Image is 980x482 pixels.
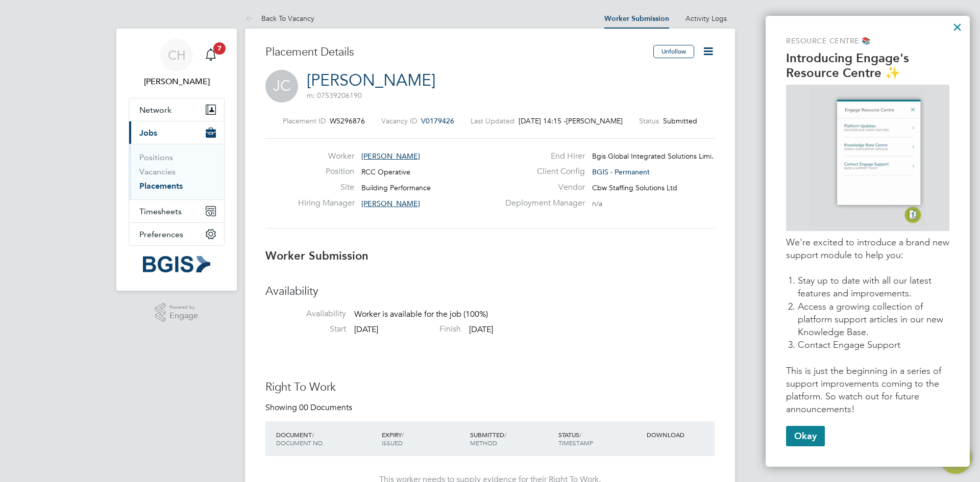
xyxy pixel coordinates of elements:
[499,198,585,209] label: Deployment Manager
[566,116,623,125] span: [PERSON_NAME]
[470,439,497,447] span: METHOD
[579,430,581,439] span: /
[421,116,454,125] span: V0179426
[381,116,417,125] label: Vacancy ID
[361,151,420,161] span: [PERSON_NAME]
[139,181,183,191] a: Placements
[245,14,314,23] a: Back To Vacancy
[592,183,677,192] span: Cbw Staffing Solutions Ltd
[786,365,949,416] p: This is just the beginning in a series of support improvements coming to the platform. So watch o...
[265,324,346,335] label: Start
[139,230,183,239] span: Preferences
[129,256,225,272] a: Go to home page
[499,151,585,162] label: End Hirer
[811,89,925,227] img: GIF of Resource Centre being opened
[952,19,962,35] button: Close
[798,300,949,339] li: Access a growing collection of platform support articles in our new Knowledge Base.
[354,309,488,319] span: Worker is available for the job (100%)
[786,426,825,446] button: Okay
[361,183,431,192] span: Building Performance
[685,14,727,23] a: Activity Logs
[129,75,225,88] span: Chris Howlett
[330,116,365,125] span: WS296876
[499,182,585,193] label: Vendor
[265,284,715,299] h3: Availability
[169,303,198,312] span: Powered by
[274,425,379,452] div: DOCUMENT
[592,167,650,176] span: BGIS - Permanent
[265,380,715,395] h3: Right To Work
[786,51,949,66] p: Introducing Engage's
[298,151,354,162] label: Worker
[592,151,719,161] span: Bgis Global Integrated Solutions Limi…
[468,425,556,452] div: SUBMITTED
[276,439,324,447] span: DOCUMENT NO.
[139,153,173,162] a: Positions
[116,29,237,291] nav: Main navigation
[786,36,949,46] p: Resource Centre 📚
[265,309,346,319] label: Availability
[139,128,157,138] span: Jobs
[604,14,669,23] a: Worker Submission
[379,425,468,452] div: EXPIRY
[265,45,646,60] h3: Placement Details
[312,430,314,439] span: /
[504,430,506,439] span: /
[139,167,176,176] a: Vacancies
[139,105,171,115] span: Network
[556,425,644,452] div: STATUS
[213,42,226,55] span: 7
[354,324,378,335] span: [DATE]
[169,312,198,320] span: Engage
[471,116,514,125] label: Last Updated
[644,425,715,444] div: DOWNLOAD
[499,166,585,177] label: Client Config
[663,116,697,125] span: Submitted
[798,339,949,351] li: Contact Engage Support
[592,199,602,208] span: n/a
[265,70,298,103] span: JC
[298,182,354,193] label: Site
[519,116,566,125] span: [DATE] 14:15 -
[298,166,354,177] label: Position
[402,430,404,439] span: /
[129,39,225,88] a: Go to account details
[361,199,420,208] span: [PERSON_NAME]
[299,402,352,413] span: 00 Documents
[139,207,182,216] span: Timesheets
[382,439,403,447] span: ISSUED
[798,274,949,300] li: Stay up to date with all our latest features and improvements.
[786,236,949,262] p: We're excited to introduce a brand new support module to help you:
[786,66,949,81] p: Resource Centre ✨
[307,91,362,100] span: m: 07539206190
[639,116,659,125] label: Status
[265,402,354,413] div: Showing
[265,249,369,263] b: Worker Submission
[283,116,326,125] label: Placement ID
[469,324,493,335] span: [DATE]
[558,439,593,447] span: TIMESTAMP
[361,167,410,176] span: RCC Operative
[143,256,210,272] img: bgis-logo-retina.png
[380,324,461,335] label: Finish
[298,198,354,209] label: Hiring Manager
[653,45,694,58] button: Unfollow
[307,70,435,90] a: [PERSON_NAME]
[168,48,186,62] span: CH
